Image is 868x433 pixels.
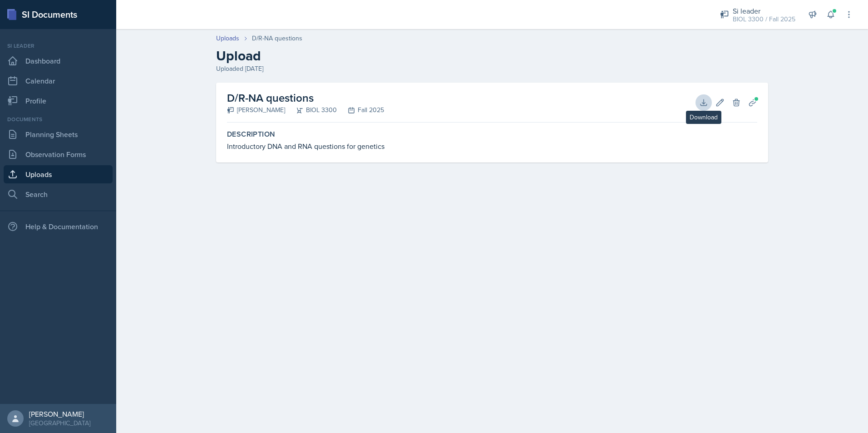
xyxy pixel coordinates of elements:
label: Description [227,130,757,139]
a: Profile [4,92,113,110]
div: Si leader [733,5,795,16]
div: [GEOGRAPHIC_DATA] [29,418,90,428]
div: Si leader [4,42,113,50]
div: BIOL 3300 [285,105,337,115]
div: Help & Documentation [4,217,113,236]
a: Search [4,185,113,203]
h2: D/R-NA questions [227,90,384,106]
div: Introductory DNA and RNA questions for genetics [227,141,757,152]
div: [PERSON_NAME] [227,105,285,115]
h2: Upload [216,48,768,64]
div: Fall 2025 [337,105,384,115]
div: Uploaded [DATE] [216,64,768,74]
button: Download [695,94,712,111]
a: Uploads [216,34,239,43]
a: Calendar [4,72,113,90]
div: [PERSON_NAME] [29,409,90,418]
a: Dashboard [4,52,113,70]
a: Uploads [4,165,113,183]
div: BIOL 3300 / Fall 2025 [733,15,795,24]
div: Documents [4,115,113,123]
a: Observation Forms [4,145,113,163]
a: Planning Sheets [4,125,113,143]
div: D/R-NA questions [252,34,302,43]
